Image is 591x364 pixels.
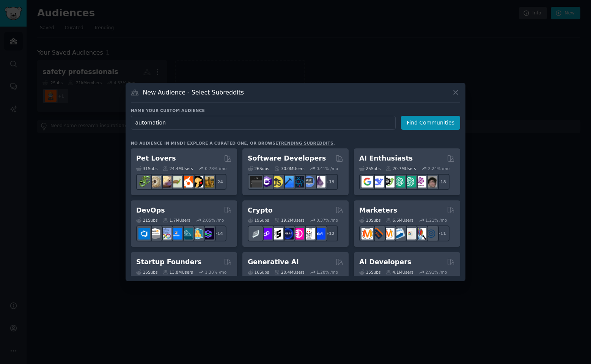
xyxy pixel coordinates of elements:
[282,176,294,188] img: iOSProgramming
[383,176,395,188] img: AItoolsCatalog
[211,174,226,190] div: + 24
[250,228,262,240] img: ethfinance
[386,269,413,275] div: 4.1M Users
[359,217,380,223] div: 18 Sub s
[322,225,338,241] div: + 12
[292,228,304,240] img: defiblockchain
[149,228,161,240] img: AWS_Certified_Experts
[278,141,333,145] a: trending subreddits
[248,166,269,171] div: 26 Sub s
[271,228,283,240] img: ethstaker
[386,217,413,223] div: 6.6M Users
[428,166,450,171] div: 2.24 % /mo
[404,228,416,240] img: googleads
[314,228,325,240] img: defi_
[386,166,416,171] div: 20.7M Users
[136,206,165,215] h2: DevOps
[163,269,193,275] div: 13.8M Users
[316,217,338,223] div: 0.37 % /mo
[149,176,161,188] img: ballpython
[434,174,450,190] div: + 18
[192,176,203,188] img: PetAdvice
[372,176,384,188] img: DeepSeek
[434,225,450,241] div: + 11
[314,176,325,188] img: elixir
[274,166,304,171] div: 30.0M Users
[383,228,395,240] img: AskMarketing
[248,206,273,215] h2: Crypto
[248,154,326,163] h2: Software Developers
[163,217,190,223] div: 1.7M Users
[359,166,380,171] div: 25 Sub s
[205,166,226,171] div: 0.78 % /mo
[248,269,269,275] div: 16 Sub s
[203,217,224,223] div: 2.05 % /mo
[202,228,214,240] img: PlatformEngineers
[415,228,426,240] img: MarketingResearch
[426,217,447,223] div: 1.21 % /mo
[359,257,411,267] h2: AI Developers
[131,116,396,130] input: Pick a short name, like "Digital Marketers" or "Movie-Goers"
[362,176,373,188] img: GoogleGeminiAI
[248,217,269,223] div: 19 Sub s
[138,228,150,240] img: azuredevops
[261,176,272,188] img: csharp
[292,176,304,188] img: reactnative
[143,88,244,96] h3: New Audience - Select Subreddits
[250,176,262,188] img: software
[359,206,397,215] h2: Marketers
[136,154,176,163] h2: Pet Lovers
[205,269,226,275] div: 1.38 % /mo
[425,228,437,240] img: OnlineMarketing
[170,228,182,240] img: DevOpsLinks
[202,176,214,188] img: dogbreed
[362,228,373,240] img: content_marketing
[131,140,335,146] div: No audience in mind? Explore a curated one, or browse .
[211,225,226,241] div: + 14
[160,176,171,188] img: leopardgeckos
[138,176,150,188] img: herpetology
[282,228,294,240] img: web3
[160,228,171,240] img: Docker_DevOps
[316,166,338,171] div: 0.41 % /mo
[136,257,201,267] h2: Startup Founders
[170,176,182,188] img: turtle
[136,166,157,171] div: 31 Sub s
[181,228,193,240] img: platformengineering
[322,174,338,190] div: + 19
[425,176,437,188] img: ArtificalIntelligence
[393,176,405,188] img: chatgpt_promptDesign
[131,108,460,113] h3: Name your custom audience
[372,228,384,240] img: bigseo
[401,116,460,130] button: Find Communities
[181,176,193,188] img: cockatiel
[274,217,304,223] div: 19.2M Users
[303,176,315,188] img: AskComputerScience
[415,176,426,188] img: OpenAIDev
[136,217,157,223] div: 21 Sub s
[303,228,315,240] img: CryptoNews
[271,176,283,188] img: learnjavascript
[316,269,338,275] div: 1.28 % /mo
[393,228,405,240] img: Emailmarketing
[248,257,299,267] h2: Generative AI
[163,166,193,171] div: 24.4M Users
[261,228,272,240] img: 0xPolygon
[359,269,380,275] div: 15 Sub s
[426,269,447,275] div: 2.91 % /mo
[274,269,304,275] div: 20.4M Users
[404,176,416,188] img: chatgpt_prompts_
[192,228,203,240] img: aws_cdk
[136,269,157,275] div: 16 Sub s
[359,154,413,163] h2: AI Enthusiasts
